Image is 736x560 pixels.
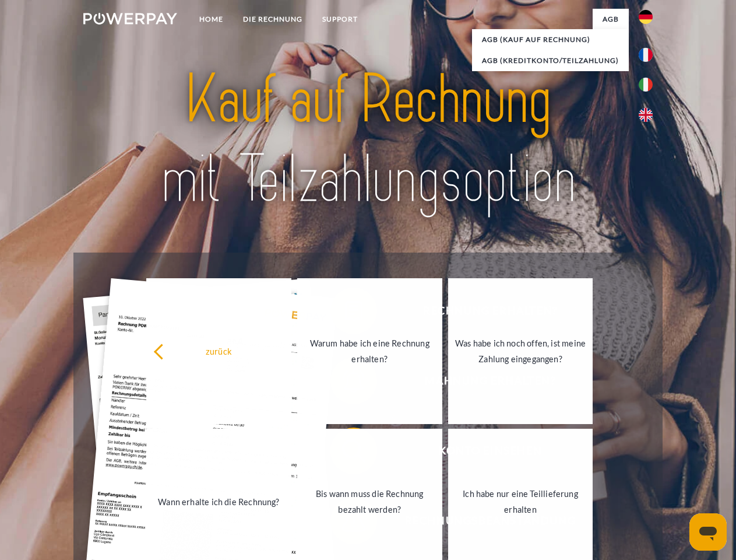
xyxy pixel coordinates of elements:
div: Ich habe nur eine Teillieferung erhalten [455,486,586,517]
a: AGB (Kreditkonto/Teilzahlung) [472,50,629,71]
a: AGB (Kauf auf Rechnung) [472,29,629,50]
img: fr [639,48,653,62]
div: zurück [153,343,284,359]
div: Was habe ich noch offen, ist meine Zahlung eingegangen? [455,335,586,367]
a: Was habe ich noch offen, ist meine Zahlung eingegangen? [448,278,593,424]
img: title-powerpay_de.svg [111,56,625,223]
a: DIE RECHNUNG [233,9,312,30]
a: Home [189,9,233,30]
a: SUPPORT [312,9,368,30]
div: Bis wann muss die Rechnung bezahlt werden? [304,486,435,517]
a: agb [593,9,629,30]
img: logo-powerpay-white.svg [83,13,177,24]
div: Wann erhalte ich die Rechnung? [153,494,284,509]
img: it [639,78,653,92]
div: Warum habe ich eine Rechnung erhalten? [304,335,435,367]
img: de [639,10,653,24]
iframe: Schaltfläche zum Öffnen des Messaging-Fensters [689,513,727,551]
img: en [639,108,653,122]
